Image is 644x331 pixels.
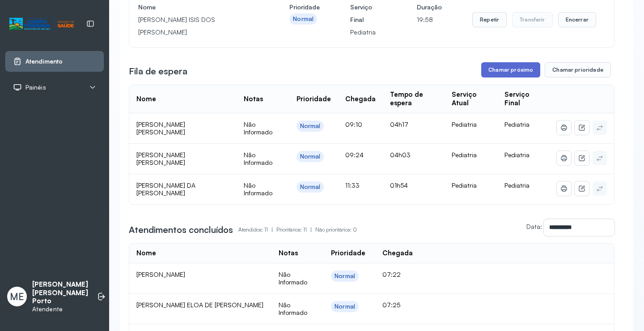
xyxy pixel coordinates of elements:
div: Normal [300,122,321,130]
div: Chegada [382,249,413,258]
button: Repetir [472,12,507,27]
p: 19:58 [417,13,442,26]
span: Não Informado [244,120,272,136]
div: Normal [293,15,314,23]
button: Encerrar [558,12,596,27]
div: Prioridade [331,249,365,258]
p: Prioritários: 11 [276,224,315,236]
span: 07:25 [382,301,400,309]
div: Normal [300,153,321,160]
p: Pediatria [350,26,386,39]
span: Não Informado [244,181,272,197]
span: Não Informado [279,271,307,286]
div: Pediatria [452,181,491,189]
span: [PERSON_NAME] [PERSON_NAME] [136,120,185,136]
div: Notas [244,95,263,103]
span: Pediatria [504,181,530,189]
span: | [271,226,273,233]
span: 11:33 [345,181,360,189]
h4: Prioridade [289,1,320,13]
div: Nome [136,95,156,103]
div: Tempo de espera [390,90,437,107]
label: Data: [526,223,542,230]
p: [PERSON_NAME] [PERSON_NAME] Porto [32,280,88,305]
span: [PERSON_NAME] [136,271,185,278]
div: Serviço Final [504,90,542,107]
img: Logotipo do estabelecimento [9,17,74,31]
div: Pediatria [452,120,491,129]
span: | [310,226,312,233]
p: Atendente [32,305,88,313]
span: 01h54 [390,181,408,189]
div: Prioridade [297,95,331,103]
div: Notas [279,249,298,258]
p: Atendidos: 11 [238,224,276,236]
span: Painéis [25,84,46,91]
div: Nome [136,249,156,258]
span: 09:10 [345,120,362,128]
p: Não prioritários: 0 [315,224,357,236]
span: 07:22 [382,271,401,278]
h3: Atendimentos concluídos [129,224,233,236]
div: Normal [300,183,321,191]
span: Não Informado [244,151,272,167]
div: Normal [335,303,355,310]
span: Pediatria [504,120,530,128]
h4: Duração [417,1,442,13]
button: Transferir [512,12,553,27]
h4: Serviço Final [350,1,386,26]
span: Pediatria [504,151,530,159]
div: Chegada [345,95,376,103]
p: [PERSON_NAME] ISIS DOS [PERSON_NAME] [138,13,259,39]
div: Normal [335,272,355,280]
span: 04h17 [390,120,408,128]
button: Chamar prioridade [545,62,611,77]
span: Atendimento [25,58,63,65]
span: [PERSON_NAME] ELOA DE [PERSON_NAME] [136,301,263,309]
h3: Fila de espera [129,65,187,77]
span: [PERSON_NAME] [PERSON_NAME] [136,151,185,167]
div: Serviço Atual [452,90,491,107]
span: Não Informado [279,301,307,317]
span: ME [10,291,24,302]
span: [PERSON_NAME] DA [PERSON_NAME] [136,181,195,197]
a: Atendimento [13,57,96,66]
span: 09:24 [345,151,364,159]
span: 04h03 [390,151,411,159]
h4: Nome [138,1,259,13]
button: Chamar próximo [481,62,540,77]
div: Pediatria [452,151,491,159]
